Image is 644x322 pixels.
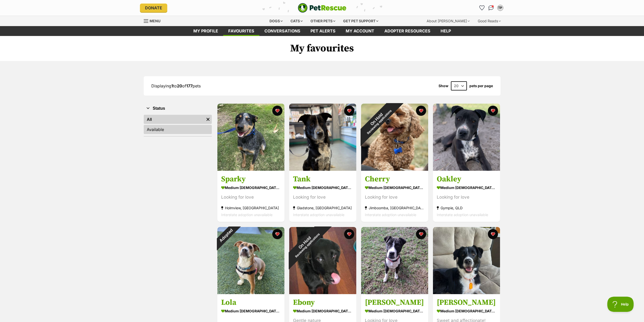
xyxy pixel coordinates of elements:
a: PetRescue [298,3,346,13]
a: All [144,115,204,124]
iframe: Help Scout Beacon - Open [607,297,634,312]
ul: Account quick links [478,4,504,12]
h3: Cherry [365,175,424,184]
h3: Tank [293,175,352,184]
button: favourite [416,229,426,239]
div: Other pets [307,16,339,26]
a: Favourites [478,4,486,12]
a: Tank medium [DEMOGRAPHIC_DATA] Dog Looking for love Gladstone, [GEOGRAPHIC_DATA] Interstate adopt... [289,171,356,222]
div: On Hold [278,216,334,272]
a: Favourites [223,26,259,36]
a: Oakley medium [DEMOGRAPHIC_DATA] Dog Looking for love Gympie, QLD Interstate adoption unavailable... [433,171,500,222]
div: medium [DEMOGRAPHIC_DATA] Dog [365,307,424,315]
button: My account [496,4,504,12]
div: Cats [287,16,306,26]
div: TP [498,5,503,10]
div: Gympie, QLD [437,205,496,212]
div: medium [DEMOGRAPHIC_DATA] Dog [293,184,352,192]
button: favourite [416,106,426,116]
img: chat-41dd97257d64d25036548639549fe6c8038ab92f7586957e7f3b1b290dea8141.svg [488,5,494,10]
button: favourite [488,229,498,239]
button: favourite [272,106,282,116]
img: logo-e224e6f780fb5917bec1dbf3a21bbac754714ae5b6737aabdf751b685950b380.svg [298,3,346,13]
h3: Oakley [437,175,496,184]
img: Hannah [361,227,428,294]
h3: Ebony [293,298,352,307]
a: conversations [259,26,305,36]
img: Oakley [433,104,500,171]
span: Interstate adoption unavailable [437,213,488,217]
a: Pet alerts [305,26,341,36]
a: Adopted [217,290,284,295]
div: medium [DEMOGRAPHIC_DATA] Dog [221,307,281,315]
strong: 177 [186,83,193,88]
a: On HoldReviewing applications [289,290,356,295]
img: Lara [433,227,500,294]
h3: Lola [221,298,281,307]
a: Adopter resources [379,26,435,36]
img: consumer-privacy-logo.png [1,1,5,5]
a: Remove filter [204,115,212,124]
label: pets per page [469,84,493,88]
img: Ebony [289,227,356,294]
a: Menu [144,16,164,25]
button: favourite [344,229,354,239]
div: Status [144,114,212,136]
div: medium [DEMOGRAPHIC_DATA] Dog [437,184,496,192]
div: Adopted [211,220,241,251]
div: Gladstone, [GEOGRAPHIC_DATA] [293,205,352,212]
div: Jimboomba, [GEOGRAPHIC_DATA] [365,205,424,212]
button: favourite [344,106,354,116]
div: Looking for love [221,194,281,201]
span: Reviewing applications [294,232,320,258]
a: On HoldReviewing applications [361,167,428,172]
a: Donate [140,4,167,12]
a: Sparky medium [DEMOGRAPHIC_DATA] Dog Looking for love Holmview, [GEOGRAPHIC_DATA] Interstate adop... [217,171,284,222]
h3: [PERSON_NAME] [437,298,496,307]
button: favourite [488,106,498,116]
h3: [PERSON_NAME] [365,298,424,307]
img: Lola [217,227,284,294]
div: Looking for love [437,194,496,201]
span: Interstate adoption unavailable [221,213,273,217]
div: medium [DEMOGRAPHIC_DATA] Dog [293,307,352,315]
span: Interstate adoption unavailable [293,213,344,217]
div: Looking for love [293,194,352,201]
a: Cherry medium [DEMOGRAPHIC_DATA] Dog Looking for love Jimboomba, [GEOGRAPHIC_DATA] Interstate ado... [361,171,428,222]
div: About [PERSON_NAME] [423,16,473,26]
div: Holmview, [GEOGRAPHIC_DATA] [221,205,281,212]
h3: Sparky [221,175,281,184]
span: Show [439,84,448,88]
img: Sparky [217,104,284,171]
img: Tank [289,104,356,171]
a: Help [435,26,456,36]
span: Interstate adoption unavailable [365,213,416,217]
a: My account [341,26,379,36]
span: Displaying to of pets [151,83,201,88]
div: On Hold [350,92,406,148]
strong: 20 [177,83,182,88]
a: Available [144,125,212,134]
div: medium [DEMOGRAPHIC_DATA] Dog [437,307,496,315]
strong: 1 [171,83,173,88]
div: medium [DEMOGRAPHIC_DATA] Dog [365,184,424,192]
a: Conversations [487,4,495,12]
div: Dogs [266,16,286,26]
span: Menu [150,19,160,23]
button: favourite [272,229,282,239]
a: My profile [188,26,223,36]
img: Cherry [361,104,428,171]
div: Good Reads [474,16,504,26]
button: Status [144,105,212,112]
div: medium [DEMOGRAPHIC_DATA] Dog [221,184,281,192]
div: Get pet support [340,16,382,26]
span: Reviewing applications [366,109,392,135]
div: Looking for love [365,194,424,201]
